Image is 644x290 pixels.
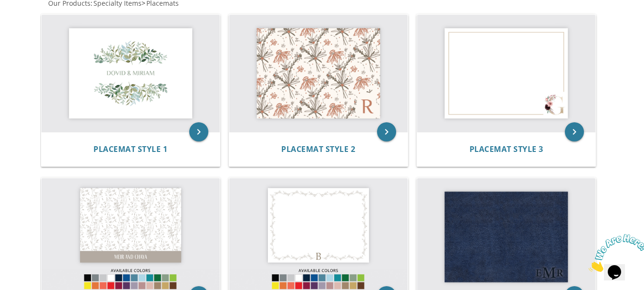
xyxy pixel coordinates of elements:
img: Chat attention grabber [4,4,63,42]
a: Placemat Style 2 [281,145,355,154]
a: Placemat Style 1 [93,145,167,154]
span: Placemat Style 1 [93,144,167,154]
a: keyboard_arrow_right [565,122,584,141]
iframe: chat widget [585,230,644,276]
img: Placemat Style 2 [229,15,408,132]
a: Placemat Style 3 [470,145,543,154]
img: Placemat Style 1 [41,15,220,132]
span: Placemat Style 2 [281,144,355,154]
img: Placemat Style 3 [417,15,595,132]
a: keyboard_arrow_right [377,122,396,141]
a: keyboard_arrow_right [189,122,208,141]
span: Placemat Style 3 [470,144,543,154]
